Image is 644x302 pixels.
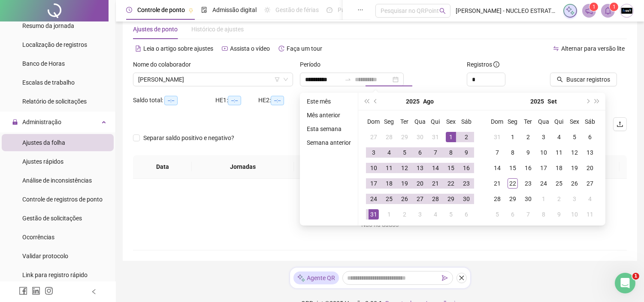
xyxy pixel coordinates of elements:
div: 20 [585,163,595,173]
div: 31 [492,132,502,142]
th: Jornadas [192,155,293,179]
span: youtube [222,46,228,52]
td: 2025-08-31 [366,207,381,222]
div: 12 [399,163,410,173]
div: 30 [461,194,472,204]
td: 2025-10-06 [505,207,520,222]
td: 2025-08-23 [459,176,474,191]
span: notification [585,7,593,15]
li: Mês anterior [303,110,354,120]
td: 2025-08-03 [366,145,381,160]
div: 13 [415,163,425,173]
span: Alternar para versão lite [561,45,625,52]
th: Seg [505,114,520,129]
td: 2025-08-04 [381,145,397,160]
td: 2025-09-03 [412,207,428,222]
div: 22 [508,178,518,189]
td: 2025-09-21 [490,176,505,191]
td: 2025-08-01 [443,129,459,145]
span: Análise de inconsistências [22,177,92,184]
span: --:-- [271,96,284,105]
span: Link para registro rápido [22,271,88,278]
div: 15 [508,163,518,173]
div: 23 [523,178,533,189]
td: 2025-10-08 [536,207,551,222]
span: Gestão de solicitações [22,215,82,222]
td: 2025-09-02 [520,129,536,145]
td: 2025-10-10 [567,207,582,222]
div: 4 [554,132,564,142]
div: 28 [430,194,441,204]
span: Banco de Horas [22,60,65,67]
td: 2025-09-04 [428,207,443,222]
td: 2025-08-02 [459,129,474,145]
span: Escalas de trabalho [22,79,75,86]
td: 2025-09-09 [520,145,536,160]
span: Ocorrências [22,234,54,241]
div: 31 [430,132,441,142]
span: search [557,76,563,82]
td: 2025-08-27 [412,191,428,207]
td: 2025-09-06 [459,207,474,222]
th: Ter [520,114,536,129]
div: 30 [523,194,533,204]
td: 2025-08-13 [412,160,428,176]
div: 14 [430,163,441,173]
span: swap [553,46,559,52]
div: 28 [492,194,502,204]
span: to [345,76,351,83]
span: down [283,77,288,82]
span: Relatório de solicitações [22,98,87,105]
td: 2025-08-05 [397,145,412,160]
td: 2025-09-29 [505,191,520,207]
div: 25 [554,178,564,189]
span: Admissão digital [212,6,257,13]
span: history [278,46,284,52]
span: bell [604,7,612,15]
span: 1 [593,4,596,10]
td: 2025-08-30 [459,191,474,207]
td: 2025-10-11 [582,207,598,222]
div: 25 [384,194,394,204]
div: 23 [461,178,472,189]
td: 2025-09-18 [551,160,567,176]
div: 21 [492,178,502,189]
td: 2025-09-27 [582,176,598,191]
div: 15 [446,163,456,173]
td: 2025-08-11 [381,160,397,176]
td: 2025-08-19 [397,176,412,191]
li: Esta semana [303,124,354,134]
div: 10 [538,147,549,158]
th: Dom [490,114,505,129]
div: 5 [492,209,502,220]
span: Controle de ponto [137,6,185,13]
img: 90882 [620,4,633,17]
td: 2025-09-03 [536,129,551,145]
div: 26 [569,178,580,189]
div: 16 [523,163,533,173]
span: Registros [467,60,499,69]
div: 2 [554,194,564,204]
td: 2025-08-29 [443,191,459,207]
button: year panel [406,93,420,110]
td: 2025-09-02 [397,207,412,222]
button: super-prev-year [362,93,371,110]
div: 7 [492,147,502,158]
td: 2025-09-16 [520,160,536,176]
td: 2025-07-28 [381,129,397,145]
td: 2025-07-29 [397,129,412,145]
div: 19 [399,178,410,189]
td: 2025-08-26 [397,191,412,207]
td: 2025-09-05 [567,129,582,145]
span: Localização de registros [22,41,87,48]
td: 2025-09-14 [490,160,505,176]
div: 4 [430,209,441,220]
th: Dom [366,114,381,129]
div: 6 [415,147,425,158]
td: 2025-08-20 [412,176,428,191]
span: facebook [19,287,27,295]
span: Validar protocolo [22,253,68,259]
td: 2025-09-08 [505,145,520,160]
span: sun [264,7,270,13]
div: 18 [384,178,394,189]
